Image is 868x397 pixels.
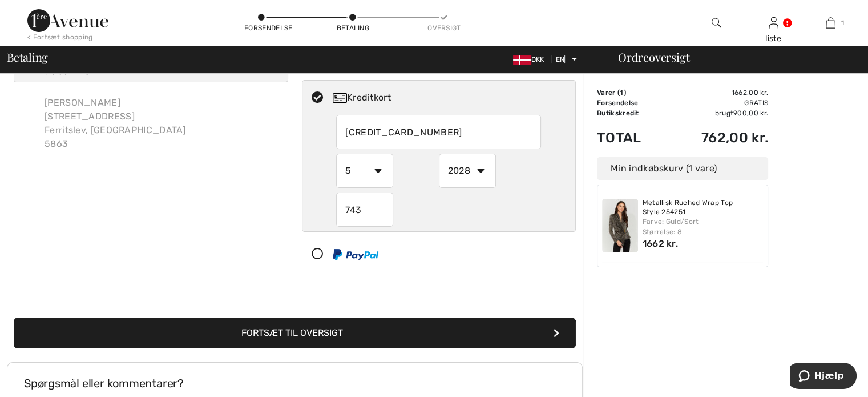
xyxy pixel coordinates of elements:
font: Butikskredit [597,109,639,117]
font: < Fortsæt shopping [27,33,92,41]
img: Metallisk Ruched Wrap Top Style 254251 [602,199,638,252]
img: søg på hjemmesiden [712,16,721,30]
font: ) [623,89,625,97]
font: 1 [841,19,844,27]
input: Kortnummer [336,115,541,149]
font: Kreditkort [347,92,391,103]
img: Mine oplysninger [769,16,778,30]
iframe: Åbner en widget, hvor du kan finde flere oplysninger [790,363,857,391]
a: Metallisk Ruched Wrap Top Style 254251 [643,199,764,216]
img: Kreditkort [333,93,347,103]
font: Ordreoversigt [618,49,689,65]
font: Min indkøbskurv (1 vare) [611,163,717,174]
font: liste [765,34,781,43]
font: Betaling [337,24,369,32]
font: 1 [620,89,623,97]
img: Min taske [826,16,835,30]
font: Varer ( [597,89,620,97]
font: 1662 kr. [643,238,678,249]
font: 5863 [45,138,68,149]
font: Betaling [7,49,48,65]
font: Forsendelse [597,99,638,107]
input: CVD [336,193,393,227]
font: Ferritslev, [GEOGRAPHIC_DATA] [45,125,186,135]
font: Gratis [744,99,768,107]
img: PayPal [333,249,378,260]
font: [STREET_ADDRESS] [45,111,135,122]
font: EN [556,55,565,63]
font: Størrelse: 8 [643,228,683,236]
button: Fortsæt til oversigt [14,318,576,348]
a: 1 [802,16,858,30]
a: Log ind [769,17,778,28]
img: 1ère Avenue [27,9,108,32]
font: [PERSON_NAME] [45,97,120,108]
font: 762,00 kr. [701,130,768,146]
font: Metallisk Ruched Wrap Top Style 254251 [643,199,733,216]
font: Farve: Guld/Sort [643,218,699,226]
font: Forsendelse [244,24,292,32]
font: brugt [715,109,734,117]
font: Fortsæt til oversigt [241,327,343,338]
font: 1662,00 kr. [732,89,768,97]
font: DKK [531,55,544,63]
font: Total [597,130,641,146]
font: 900,00 kr. [733,109,768,117]
font: Spørgsmål eller kommentarer? [24,376,184,390]
img: Danske kroner [513,55,531,65]
font: Oversigt [427,24,461,32]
